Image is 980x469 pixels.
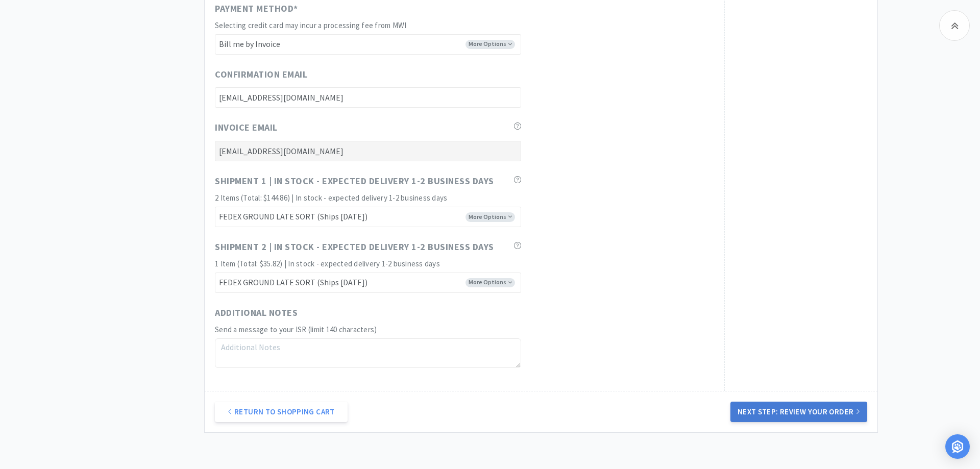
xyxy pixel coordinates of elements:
span: Confirmation Email [215,67,307,82]
span: Payment Method * [215,2,298,16]
span: Additional Notes [215,306,298,320]
span: Invoice Email [215,120,278,135]
span: Shipment 1 | In stock - expected delivery 1-2 business days [215,174,494,189]
input: Confirmation Email [215,87,521,108]
span: 2 Items (Total: $144.86) | In stock - expected delivery 1-2 business days [215,193,447,203]
span: Send a message to your ISR (limit 140 characters) [215,325,377,334]
span: 1 Item (Total: $35.82) | In stock - expected delivery 1-2 business days [215,259,440,268]
input: Invoice Email [215,141,521,161]
span: Shipment 2 | In stock - expected delivery 1-2 business days [215,240,494,255]
div: Open Intercom Messenger [945,434,970,459]
a: Return to Shopping Cart [215,402,348,422]
span: Selecting credit card may incur a processing fee from MWI [215,20,406,30]
button: Next Step: Review Your Order [730,402,867,422]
